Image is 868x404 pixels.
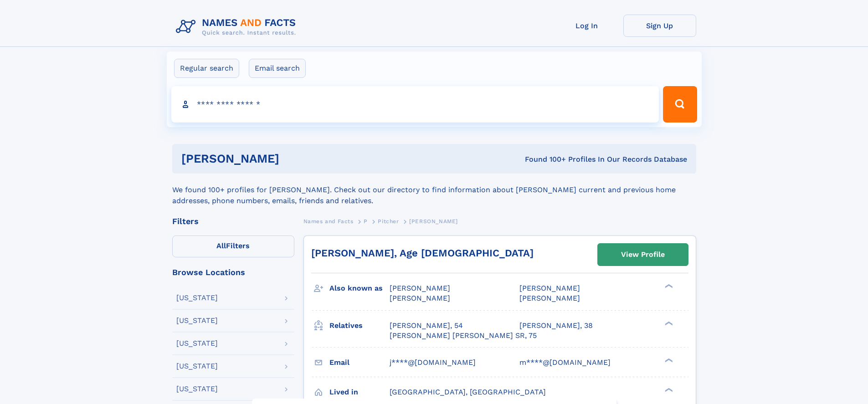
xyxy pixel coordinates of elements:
[378,215,399,227] a: Pitcher
[519,294,580,302] span: [PERSON_NAME]
[364,215,368,227] a: P
[329,384,390,400] h3: Lived in
[663,357,673,363] div: ❯
[249,59,306,78] label: Email search
[171,86,659,123] input: search input
[519,284,580,292] span: [PERSON_NAME]
[378,218,399,225] span: Pitcher
[364,218,368,225] span: P
[172,268,294,276] div: Browse Locations
[329,355,390,370] h3: Email
[216,241,226,250] span: All
[390,321,463,331] a: [PERSON_NAME], 54
[390,284,450,292] span: [PERSON_NAME]
[174,59,239,78] label: Regular search
[663,320,673,326] div: ❯
[176,294,218,302] div: [US_STATE]
[176,363,218,370] div: [US_STATE]
[176,317,218,324] div: [US_STATE]
[311,247,534,259] a: [PERSON_NAME], Age [DEMOGRAPHIC_DATA]
[390,331,537,341] a: [PERSON_NAME] [PERSON_NAME] SR, 75
[176,385,218,393] div: [US_STATE]
[623,15,696,37] a: Sign Up
[663,387,673,393] div: ❯
[402,154,687,164] div: Found 100+ Profiles In Our Records Database
[329,281,390,296] h3: Also known as
[598,244,688,266] a: View Profile
[172,15,303,39] img: Logo Names and Facts
[519,321,593,331] a: [PERSON_NAME], 38
[329,318,390,333] h3: Relatives
[172,235,294,257] label: Filters
[550,15,623,37] a: Log In
[390,388,546,396] span: [GEOGRAPHIC_DATA], [GEOGRAPHIC_DATA]
[172,174,696,206] div: We found 100+ profiles for [PERSON_NAME]. Check out our directory to find information about [PERS...
[172,217,294,225] div: Filters
[409,218,458,225] span: [PERSON_NAME]
[621,244,665,265] div: View Profile
[176,340,218,347] div: [US_STATE]
[181,153,402,164] h1: [PERSON_NAME]
[303,215,354,227] a: Names and Facts
[390,294,450,302] span: [PERSON_NAME]
[663,283,673,289] div: ❯
[663,86,697,123] button: Search Button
